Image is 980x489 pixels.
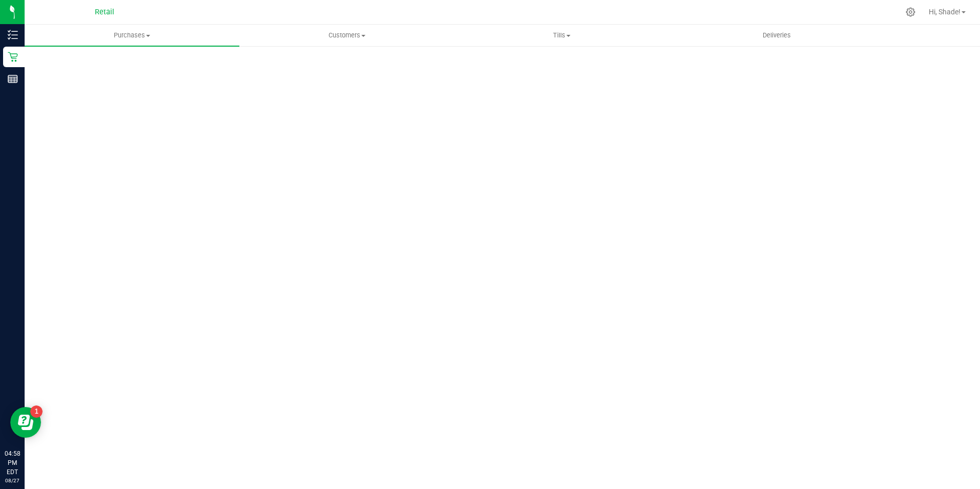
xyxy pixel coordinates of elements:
[8,74,18,84] inline-svg: Reports
[8,30,18,40] inline-svg: Inventory
[749,31,805,40] span: Deliveries
[8,52,18,62] inline-svg: Retail
[455,31,669,40] span: Tills
[904,7,917,17] div: Manage settings
[240,31,454,40] span: Customers
[669,25,884,46] a: Deliveries
[239,25,454,46] a: Customers
[10,407,41,438] iframe: Resource center
[929,8,961,16] span: Hi, Shade!
[95,8,114,16] span: Retail
[5,477,20,484] p: 08/27
[455,25,669,46] a: Tills
[30,405,43,418] iframe: Resource center unread badge
[5,449,20,477] p: 04:58 PM EDT
[25,31,239,40] span: Purchases
[25,25,239,46] a: Purchases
